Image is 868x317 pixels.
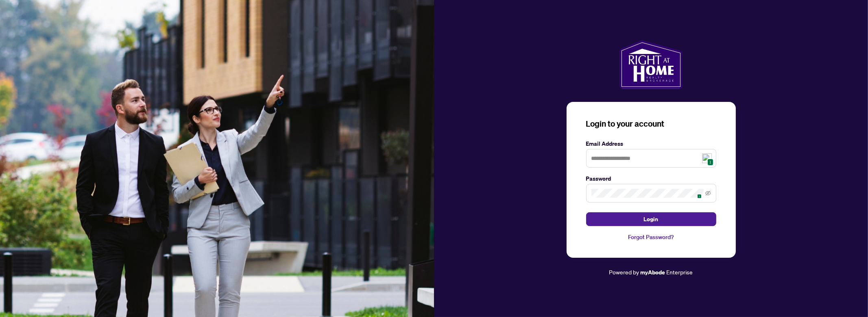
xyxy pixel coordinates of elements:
[609,268,639,276] span: Powered by
[586,233,716,242] a: Forgot Password?
[707,159,713,166] span: 1
[697,194,702,199] span: 1
[586,174,716,183] label: Password
[586,139,716,148] label: Email Address
[619,40,683,89] img: ma-logo
[644,213,659,226] span: Login
[667,268,693,276] span: Enterprise
[586,212,716,226] button: Login
[586,118,716,129] h3: Login to your account
[694,190,700,197] img: npw-badge-icon.svg
[705,190,711,196] span: eye-invisible
[702,153,712,163] img: npw-badge-icon.svg
[641,268,665,277] a: myAbode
